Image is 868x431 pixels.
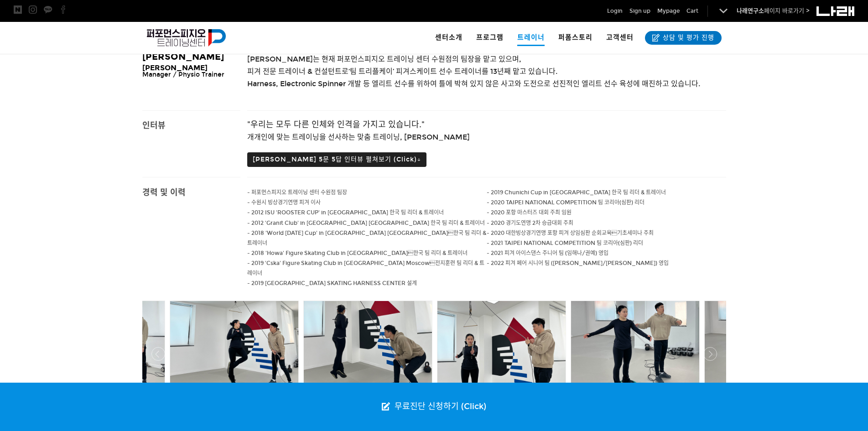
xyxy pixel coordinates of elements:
span: 고객센터 [606,33,634,42]
span: 프로그램 [476,33,504,42]
a: 트레이너 [510,22,551,54]
span: Manager / Physio Trainer [142,71,224,78]
span: 상담 및 평가 진행 [660,33,714,42]
a: 퍼폼스토리 [551,22,599,54]
span: - 2019 Chunichi Cup in [GEOGRAPHIC_DATA] 한국 팀 리더 & 트레이너 [487,189,666,196]
span: - 퍼포먼스피지오 트레이닝 센터 수원점 팀장 [247,189,347,196]
span: - 2012 ISU 'ROOSTER CUP' in [GEOGRAPHIC_DATA] 한국 팀 리더 & 트레이너 [247,209,444,216]
span: [PERSON_NAME] [142,63,208,72]
span: - 2020 대한빙상경기연맹 포항 피겨 상임심판 순회교육기초세미나 주최 [487,230,654,236]
a: Sign up [629,6,650,16]
span: - 수원시 빙상경기연맹 피겨 이사 [247,199,321,206]
span: - 2018 'World [DATE] Cup' in [GEOGRAPHIC_DATA] [GEOGRAPHIC_DATA]한국 팀 리더 & 트레이너 [247,230,486,246]
a: 프로그램 [469,22,510,54]
span: - 2018 'Howa' Figure Skating Club in [GEOGRAPHIC_DATA]한국 팀 리더 & 트레이너 [247,250,468,256]
button: [PERSON_NAME] 5문 5답 인터뷰 펼쳐보기 (Click)↓ [247,152,426,167]
span: - 2019 'Cska' Figure Skating Club in [GEOGRAPHIC_DATA] Moscow전지훈련 팀 리더 & 트레이너 [247,260,484,276]
a: Login [607,6,623,16]
span: - 2020 포항 마스터즈 대회 주최 임원 [487,209,572,216]
a: 센터소개 [428,22,469,54]
span: ‘팀 트리플케이’ 피겨스케이트 선수 트레이너를 13년째 맡고 있습니다. [348,67,557,76]
a: 나래연구소페이지 바로가기 > [737,7,810,15]
span: 퍼폼스토리 [558,33,593,42]
span: 트레이너 [517,30,545,46]
span: - 2020 TAIPEI NATIONAL COMPETITION 팀 코리아(심판) 리더 [487,199,645,206]
span: 인터뷰 [142,120,166,130]
a: Mypage [657,6,680,16]
span: 경력 및 이력 [142,187,186,197]
span: Harness, Electronic Spinner 개발 등 엘리트 선수를 위하여 틀에 박혀 있지 않은 사고와 도전으로 선진적인 엘리트 선수 육성에 매진하고 있습니다. [247,79,700,88]
span: [PERSON_NAME]는 현재 퍼포먼스피지오 트레이닝 센터 수원점의 팀장을 맡고 있으며, [247,55,521,63]
span: 피겨 전문 트레이너 & 컨설턴트로 [247,67,348,76]
a: 상담 및 평가 진행 [645,31,722,45]
strong: 나래연구소 [737,7,764,15]
a: 무료진단 신청하기 (Click) [373,383,495,431]
span: - 2021 피겨 아이스댄스 주니어 팀 (임해나/권예) 영입 [487,250,608,256]
span: - 2022 피겨 페어 시니어 팀 ([PERSON_NAME]/[PERSON_NAME]) 영입 [487,260,669,266]
span: - 2021 TAIPEI NATIONAL COMPETITION 팀 코리아(심판) 리더 [487,240,643,246]
a: 고객센터 [599,22,640,54]
span: 개개인에 맞는 트레이닝을 선사하는 맞춤 트레이닝, [PERSON_NAME] [247,133,470,141]
span: "우리는 모두 다른 인체와 인격을 가지고 있습니다." [247,119,425,130]
span: - 2012 'Granit Club' in [GEOGRAPHIC_DATA] [GEOGRAPHIC_DATA] 한국 팀 리더 & 트레이너 [247,220,485,226]
span: 센터소개 [435,33,463,42]
span: - 2020 경기도연맹 2차 승급대회 주최 [487,220,573,226]
a: Cart [686,6,698,16]
span: - 2019 [GEOGRAPHIC_DATA] SKATING HARNESS CENTER 설계 [247,280,417,286]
